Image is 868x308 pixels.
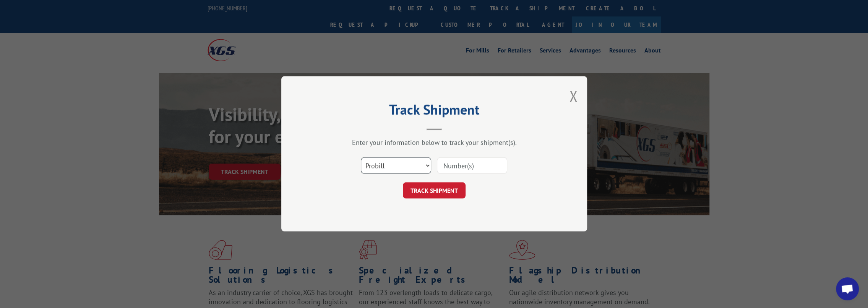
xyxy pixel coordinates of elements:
[320,104,549,119] h2: Track Shipment
[569,86,578,106] button: Close modal
[836,277,859,300] div: Open chat
[437,158,507,174] input: Number(s)
[403,183,466,199] button: TRACK SHIPMENT
[320,138,549,147] div: Enter your information below to track your shipment(s).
